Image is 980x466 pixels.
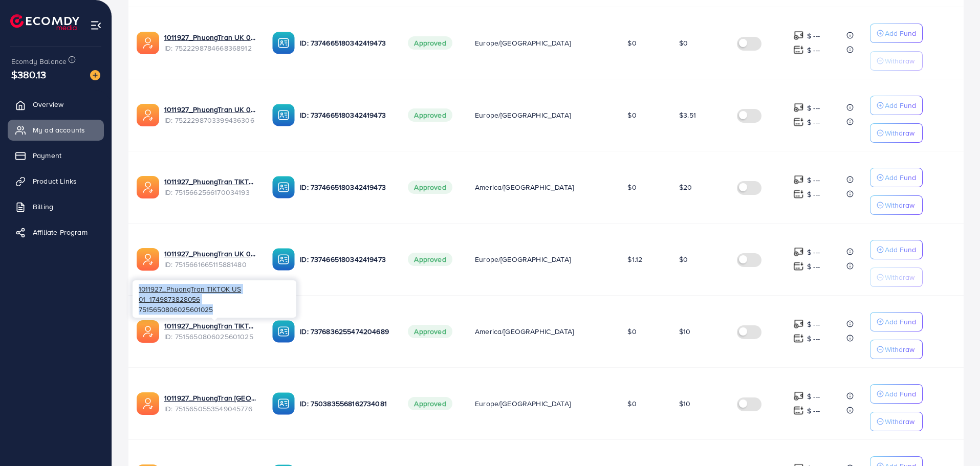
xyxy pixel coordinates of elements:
span: ID: 7522298703399436306 [164,115,256,125]
p: $ --- [807,102,820,114]
p: Withdraw [885,343,914,356]
span: America/[GEOGRAPHIC_DATA] [475,182,574,192]
p: $ --- [807,318,820,330]
p: Add Fund [885,243,916,256]
p: Withdraw [885,199,914,211]
span: $10 [679,326,690,337]
img: ic-ba-acc.ded83a64.svg [272,320,295,343]
a: Overview [8,94,104,115]
span: $0 [679,254,688,264]
a: 1011927_PhuongTran TIKTOK US 01_1749873828056 [164,321,256,331]
p: Add Fund [885,27,916,39]
p: Withdraw [885,55,914,67]
p: Withdraw [885,415,914,428]
div: <span class='underline'>1011927_PhuongTran TIKTOK US 02_1749876563912</span></br>7515662566170034193 [164,176,256,197]
p: Add Fund [885,316,916,328]
span: $380.13 [11,67,46,82]
p: ID: 7374665180342419473 [300,181,391,193]
span: $0 [679,38,688,48]
button: Withdraw [870,268,923,287]
span: Overview [33,99,63,109]
p: Withdraw [885,127,914,139]
p: ID: 7376836255474204689 [300,325,391,338]
img: menu [90,19,102,31]
p: ID: 7374665180342419473 [300,109,391,121]
img: logo [10,14,79,30]
span: Billing [33,202,53,212]
p: $ --- [807,260,820,273]
a: Affiliate Program [8,222,104,242]
p: Add Fund [885,99,916,112]
span: $0 [627,38,636,48]
span: Europe/[GEOGRAPHIC_DATA] [475,254,571,264]
button: Add Fund [870,168,923,187]
button: Add Fund [870,312,923,331]
span: Approved [408,108,452,122]
button: Withdraw [870,340,923,359]
img: top-up amount [793,174,804,185]
p: $ --- [807,405,820,417]
img: image [90,70,100,80]
span: $0 [627,326,636,337]
span: Europe/[GEOGRAPHIC_DATA] [475,38,571,48]
img: top-up amount [793,189,804,199]
button: Add Fund [870,24,923,43]
span: ID: 7515650806025601025 [164,331,256,342]
p: $ --- [807,390,820,403]
span: Approved [408,253,452,266]
img: ic-ba-acc.ded83a64.svg [272,104,295,126]
p: $ --- [807,188,820,201]
span: $20 [679,182,692,192]
img: ic-ads-acc.e4c84228.svg [137,32,159,54]
button: Withdraw [870,51,923,71]
p: $ --- [807,116,820,128]
p: $ --- [807,332,820,345]
a: 1011927_PhuongTran UK 03_1751421675794 [164,32,256,42]
span: Approved [408,36,452,50]
button: Add Fund [870,384,923,404]
p: Withdraw [885,271,914,283]
div: <span class='underline'>1011927_PhuongTran UK 04_1751421750373</span></br>7522298703399436306 [164,104,256,125]
span: $10 [679,398,690,409]
img: ic-ba-acc.ded83a64.svg [272,392,295,415]
div: <span class='underline'>1011927_PhuongTran UK 02_1749876427087</span></br>7515661665115881480 [164,249,256,270]
span: ID: 7522298784668368912 [164,43,256,53]
img: top-up amount [793,117,804,127]
img: top-up amount [793,405,804,416]
p: $ --- [807,30,820,42]
a: 1011927_PhuongTran TIKTOK US 02_1749876563912 [164,176,256,187]
p: Add Fund [885,171,916,184]
div: <span class='underline'>1011927_PhuongTran UK 03_1751421675794</span></br>7522298784668368912 [164,32,256,53]
img: top-up amount [793,247,804,257]
span: Payment [33,150,61,161]
a: 1011927_PhuongTran UK 04_1751421750373 [164,104,256,115]
iframe: Chat [937,420,972,458]
a: Product Links [8,171,104,191]
span: Approved [408,181,452,194]
img: ic-ads-acc.e4c84228.svg [137,104,159,126]
img: ic-ads-acc.e4c84228.svg [137,392,159,415]
p: $ --- [807,44,820,56]
img: top-up amount [793,102,804,113]
span: 1011927_PhuongTran TIKTOK US 01_1749873828056 [139,284,241,304]
button: Add Fund [870,240,923,259]
img: ic-ba-acc.ded83a64.svg [272,176,295,198]
span: My ad accounts [33,125,85,135]
img: ic-ba-acc.ded83a64.svg [272,32,295,54]
span: Approved [408,397,452,410]
span: Europe/[GEOGRAPHIC_DATA] [475,110,571,120]
a: 1011927_PhuongTran [GEOGRAPHIC_DATA] 01_1749873767691 [164,393,256,403]
p: Add Fund [885,388,916,400]
span: $0 [627,182,636,192]
span: ID: 7515650553549045776 [164,404,256,414]
a: My ad accounts [8,120,104,140]
p: ID: 7374665180342419473 [300,253,391,265]
div: <span class='underline'>1011927_PhuongTran UK 01_1749873767691</span></br>7515650553549045776 [164,393,256,414]
span: America/[GEOGRAPHIC_DATA] [475,326,574,337]
img: top-up amount [793,333,804,344]
button: Withdraw [870,123,923,143]
img: ic-ads-acc.e4c84228.svg [137,176,159,198]
img: top-up amount [793,45,804,55]
img: top-up amount [793,319,804,329]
